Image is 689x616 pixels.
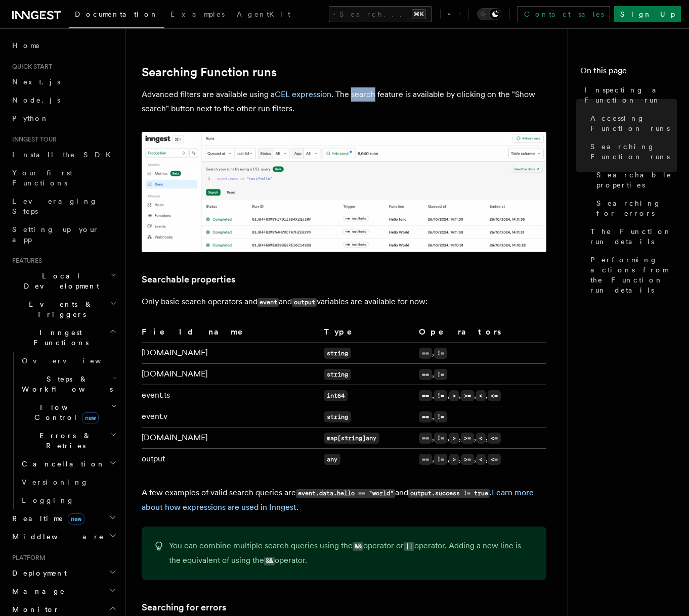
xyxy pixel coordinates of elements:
td: [DOMAIN_NAME] [142,343,320,364]
a: AgentKit [231,3,296,27]
span: Platform [8,554,46,562]
button: Cancellation [18,455,119,473]
code: string [324,411,351,422]
a: the function run details section [142,7,542,30]
a: Searching for errors [142,600,226,614]
button: Errors & Retries [18,427,119,455]
span: Your first Functions [12,169,72,187]
code: < [476,390,486,401]
a: Examples [164,3,231,27]
td: , , , , , [415,428,546,449]
button: Middleware [8,528,119,546]
p: Only basic search operators and and variables are available for now: [142,295,546,309]
code: == [419,454,432,465]
code: == [419,348,432,359]
span: Inspecting a Function run [584,85,677,105]
span: Inngest Functions [8,327,109,348]
span: Steps & Workflows [18,374,113,394]
code: event [257,298,279,307]
code: && [264,557,275,565]
code: == [419,390,432,401]
a: Searchable properties [142,272,235,287]
span: Events & Triggers [8,299,110,319]
span: Searchable properties [596,170,677,190]
code: any [324,454,340,465]
button: Events & Triggers [8,295,119,323]
span: Deployment [8,568,67,578]
p: A few examples of valid search queries are and . [142,486,546,514]
a: CEL expression [275,89,331,99]
code: event.data.hello == "world" [296,489,395,498]
span: Monitor [8,604,60,614]
code: != [434,454,447,465]
span: Accessing Function runs [590,113,677,133]
code: != [434,348,447,359]
code: == [419,433,432,444]
button: Inngest Functions [8,323,119,352]
code: != [434,369,447,380]
td: , [415,364,546,385]
span: Errors & Retries [18,431,110,451]
span: Searching Function runs [590,141,677,162]
span: Middleware [8,532,104,542]
td: , [415,343,546,364]
span: new [68,513,84,525]
a: Logging [18,491,119,509]
span: Local Development [8,271,110,291]
kbd: ⌘K [412,9,426,19]
a: Versioning [18,473,119,491]
span: Examples [170,10,225,18]
button: Steps & Workflows [18,370,119,398]
a: Install the SDK [8,146,119,164]
span: Overview [22,357,126,365]
h4: On this page [580,65,677,81]
a: Next.js [8,73,119,91]
th: Type [320,325,415,343]
th: Operators [415,325,546,343]
span: Documentation [75,10,158,18]
span: Python [12,114,49,122]
a: Searching Function runs [142,65,277,79]
code: > [449,454,459,465]
a: Setting up your app [8,220,119,249]
span: Home [12,40,40,51]
span: Setting up your app [12,225,99,244]
code: < [476,433,486,444]
td: , , , , , [415,385,546,406]
button: Toggle dark mode [477,8,501,20]
span: AgentKit [237,10,290,18]
a: Accessing Function runs [586,109,677,137]
code: > [449,433,459,444]
code: || [404,542,414,551]
code: >= [461,390,474,401]
span: Next.js [12,78,60,86]
span: Manage [8,586,65,596]
a: Sign Up [614,6,681,22]
a: Searchable properties [592,166,677,194]
a: Documentation [69,3,164,28]
a: Inspecting a Function run [580,81,677,109]
code: <= [488,390,501,401]
button: Manage [8,582,119,600]
img: The runs list features an advance search feature that filters results using a CEL query. [142,132,546,253]
span: The Function run details [590,226,677,247]
code: string [324,348,351,359]
a: The Function run details [586,222,677,251]
a: Performing actions from the Function run details [586,251,677,299]
span: Features [8,257,42,265]
p: Advanced filters are available using a . The search feature is available by clicking on the "Show... [142,87,546,116]
a: Contact sales [518,6,610,22]
span: new [82,412,99,423]
a: Searching Function runs [586,137,677,166]
code: != [434,433,447,444]
span: Realtime [8,513,84,524]
a: Home [8,36,119,55]
code: > [449,390,459,401]
a: Searching for errors [592,194,677,222]
span: Leveraging Steps [12,197,98,215]
a: Python [8,109,119,127]
a: Leveraging Steps [8,192,119,220]
button: Search...⌘K [329,6,432,22]
span: Install the SDK [12,151,117,159]
div: Inngest Functions [8,352,119,509]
